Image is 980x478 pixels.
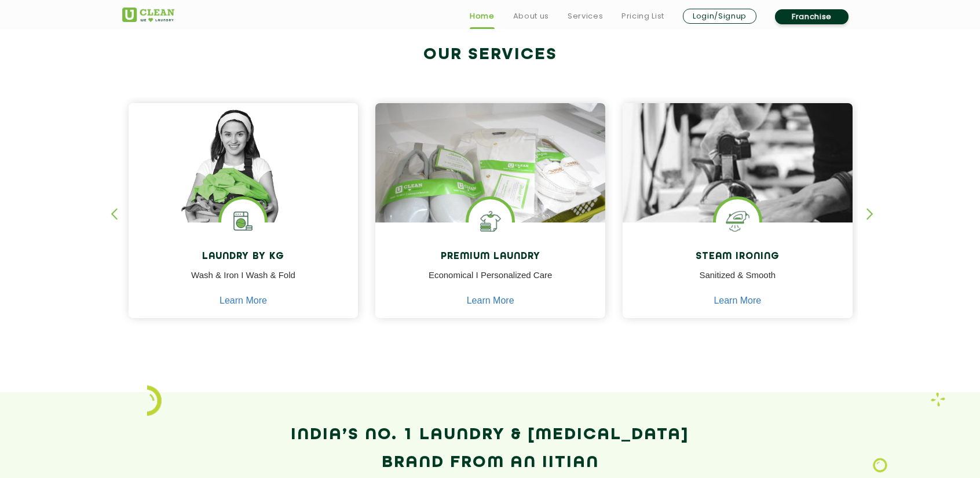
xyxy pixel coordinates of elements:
[147,385,162,415] img: icon_2.png
[384,251,597,262] h4: Premium Laundry
[631,269,844,295] p: Sanitized & Smooth
[931,392,945,407] img: Laundry wash and iron
[122,8,174,22] img: UClean Laundry and Dry Cleaning
[873,458,887,473] img: Laundry
[375,103,605,256] img: laundry done shoes and clothes
[129,103,359,256] img: a girl with laundry basket
[137,251,350,262] h4: Laundry by Kg
[122,45,858,64] h2: Our Services
[470,9,495,23] a: Home
[220,295,267,306] a: Learn More
[683,9,756,24] a: Login/Signup
[513,9,549,23] a: About us
[122,421,858,477] h2: India’s No. 1 Laundry & [MEDICAL_DATA] Brand from an IITian
[714,295,761,306] a: Learn More
[221,199,265,243] img: laundry washing machine
[568,9,603,23] a: Services
[137,269,350,295] p: Wash & Iron I Wash & Fold
[623,103,853,288] img: clothes ironed
[716,199,759,243] img: steam iron
[384,269,597,295] p: Economical I Personalized Care
[775,9,849,24] a: Franchise
[467,295,514,306] a: Learn More
[631,251,844,262] h4: Steam Ironing
[621,9,664,23] a: Pricing List
[469,199,512,243] img: Shoes Cleaning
